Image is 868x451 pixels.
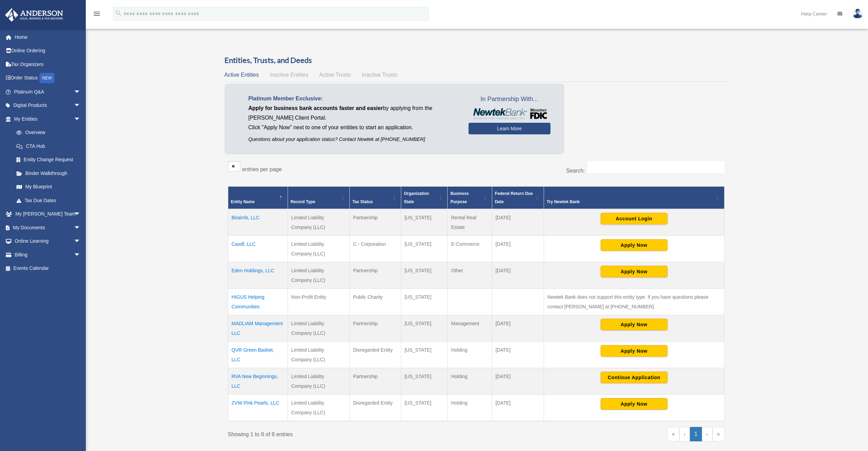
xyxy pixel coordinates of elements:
[288,209,349,236] td: Limited Liability Company (LLC)
[401,368,448,395] td: [US_STATE]
[288,262,349,289] td: Limited Liability Company (LLC)
[448,342,492,368] td: Holding
[401,236,448,262] td: [US_STATE]
[248,105,383,111] span: Apply for business bank accounts faster and easier
[288,315,349,342] td: Limited Liability Company (LLC)
[5,248,91,262] a: Billingarrow_drop_down
[228,209,288,236] td: Birairnb, LLC
[10,180,88,194] a: My Blueprint
[288,342,349,368] td: Limited Liability Company (LLC)
[248,135,458,144] p: Questions about your application status? Contact Newtek at [PHONE_NUMBER]
[448,209,492,236] td: Rental Real Estate
[601,319,668,330] button: Apply Now
[448,236,492,262] td: E-Commerce
[492,187,544,209] th: Federal Return Due Date: Activate to sort
[349,187,401,209] th: Tax Status: Activate to sort
[495,191,533,204] span: Federal Return Due Date
[5,207,91,221] a: My [PERSON_NAME] Teamarrow_drop_down
[349,315,401,342] td: Partnership
[5,71,91,85] a: Order StatusNEW
[5,221,91,234] a: My Documentsarrow_drop_down
[228,342,288,368] td: QVR Green Basket, LLC
[74,99,88,113] span: arrow_drop_down
[5,85,91,99] a: Platinum Q&Aarrow_drop_down
[401,289,448,315] td: [US_STATE]
[74,234,88,249] span: arrow_drop_down
[288,289,349,315] td: Non-Profit Entity
[401,395,448,421] td: [US_STATE]
[853,9,863,19] img: User Pic
[5,44,91,58] a: Online Ordering
[492,342,544,368] td: [DATE]
[319,72,351,78] span: Active Trusts
[74,248,88,262] span: arrow_drop_down
[5,234,91,248] a: Online Learningarrow_drop_down
[492,315,544,342] td: [DATE]
[228,395,288,421] td: ZVW Pink Pearls, LLC
[10,139,88,153] a: CTA Hub
[10,166,88,180] a: Binder Walkthrough
[401,209,448,236] td: [US_STATE]
[228,427,471,439] div: Showing 1 to 8 of 8 entries
[601,372,668,383] button: Continue Application
[228,236,288,262] td: Casdf, LLC
[401,342,448,368] td: [US_STATE]
[349,289,401,315] td: Public Charity
[74,112,88,126] span: arrow_drop_down
[248,94,458,103] p: Platinum Member Exclusive:
[468,123,551,134] a: Learn More
[448,395,492,421] td: Holding
[601,398,668,410] button: Apply Now
[448,368,492,395] td: Holding
[228,187,288,209] th: Entity Name: Activate to invert sorting
[5,30,91,44] a: Home
[288,236,349,262] td: Limited Liability Company (LLC)
[291,199,315,204] span: Record Type
[601,266,668,277] button: Apply Now
[362,72,397,78] span: Inactive Trusts
[93,10,101,18] i: menu
[401,187,448,209] th: Organization State: Activate to sort
[492,209,544,236] td: [DATE]
[492,262,544,289] td: [DATE]
[401,315,448,342] td: [US_STATE]
[401,262,448,289] td: [US_STATE]
[248,103,458,123] p: by applying from the [PERSON_NAME] Client Portal.
[39,73,55,83] div: NEW
[544,187,724,209] th: Try Newtek Bank : Activate to sort
[349,368,401,395] td: Partnership
[228,289,288,315] td: HIGUS Helping Communities
[5,262,91,275] a: Events Calendar
[93,12,101,18] a: menu
[5,57,91,71] a: Tax Organizers
[228,368,288,395] td: RVA New Beginnings, LLC
[667,427,679,441] a: First
[404,191,429,204] span: Organization State
[448,262,492,289] td: Other
[3,8,65,22] img: Anderson Advisors Platinum Portal
[679,427,690,441] a: Previous
[349,236,401,262] td: C - Corporation
[10,153,88,167] a: Entity Change Request
[690,427,702,441] a: 1
[702,427,713,441] a: Next
[10,126,84,140] a: Overview
[224,55,728,66] h3: Entities, Trusts, and Deeds
[5,112,88,126] a: My Entitiesarrow_drop_down
[74,85,88,99] span: arrow_drop_down
[601,213,668,224] button: Account Login
[349,342,401,368] td: Disregarded Entity
[547,198,714,206] span: Try Newtek Bank
[288,187,349,209] th: Record Type: Activate to sort
[224,72,259,78] span: Active Entities
[601,239,668,251] button: Apply Now
[448,315,492,342] td: Management
[231,199,255,204] span: Entity Name
[448,187,492,209] th: Business Purpose: Activate to sort
[349,262,401,289] td: Partnership
[115,9,122,17] i: search
[352,199,373,204] span: Tax Status
[5,99,91,112] a: Digital Productsarrow_drop_down
[74,207,88,221] span: arrow_drop_down
[492,395,544,421] td: [DATE]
